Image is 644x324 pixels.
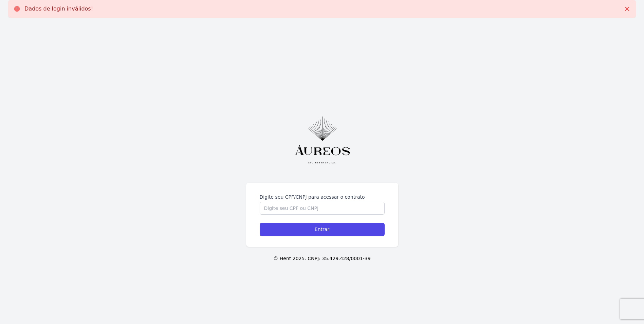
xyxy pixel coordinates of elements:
[11,255,633,262] p: © Hent 2025. CNPJ: 35.429.428/0001-39
[260,194,385,200] label: Digite seu CPF/CNPJ para acessar o contrato
[260,202,385,215] input: Digite seu CPF ou CNPJ
[260,223,385,236] input: Entrar
[285,108,360,172] img: Vertical_Preto@4x.png
[24,5,93,12] p: Dados de login inválidos!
